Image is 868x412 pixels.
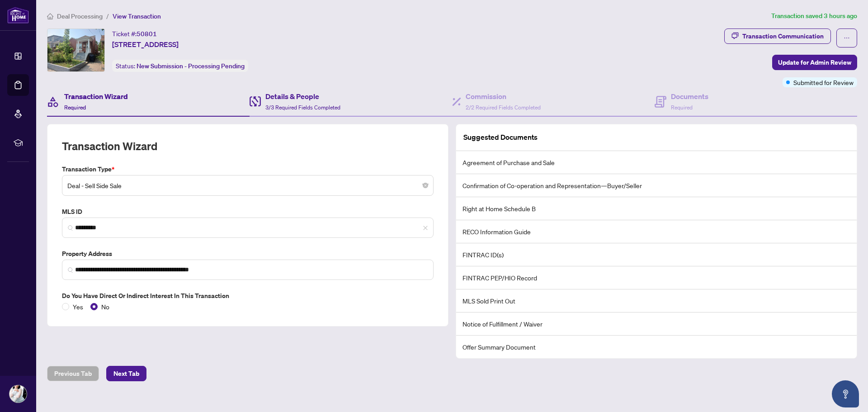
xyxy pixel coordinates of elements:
span: Next Tab [113,366,139,381]
span: ellipsis [844,35,850,41]
div: Transaction Communication [742,29,824,43]
span: 3/3 Required Fields Completed [265,104,340,111]
h4: Commission [466,91,541,102]
span: close-circle [423,183,428,188]
h2: Transaction Wizard [62,139,157,153]
label: Transaction Type [62,164,434,174]
article: Suggested Documents [463,132,538,143]
li: / [106,11,109,21]
span: Deal - Sell Side Sale [67,177,428,194]
span: Required [671,104,693,111]
button: Open asap [832,380,859,407]
span: No [98,302,113,312]
span: Deal Processing [57,12,103,20]
label: Property Address [62,249,434,259]
button: Update for Admin Review [772,55,857,70]
button: Previous Tab [47,366,99,381]
h4: Documents [671,91,708,102]
li: Agreement of Purchase and Sale [456,151,857,174]
article: Transaction saved 3 hours ago [771,11,857,21]
span: 50801 [137,30,157,38]
div: Ticket #: [112,28,157,39]
li: Notice of Fulfillment / Waiver [456,313,857,336]
span: [STREET_ADDRESS] [112,39,179,50]
li: Right at Home Schedule B [456,197,857,220]
span: New Submission - Processing Pending [137,62,245,70]
span: Yes [69,302,87,312]
span: home [47,13,53,19]
button: Next Tab [106,366,146,381]
label: Do you have direct or indirect interest in this transaction [62,291,434,301]
img: Profile Icon [9,385,27,403]
div: Status: [112,60,248,72]
img: search_icon [68,267,73,273]
img: IMG-E12332220_1.jpg [47,29,104,71]
h4: Details & People [265,91,340,102]
span: Update for Admin Review [778,55,851,70]
span: Required [64,104,86,111]
li: Confirmation of Co-operation and Representation—Buyer/Seller [456,174,857,197]
button: Transaction Communication [724,28,831,44]
h4: Transaction Wizard [64,91,128,102]
li: FINTRAC PEP/HIO Record [456,266,857,289]
span: close [423,225,428,231]
li: RECO Information Guide [456,220,857,243]
span: View Transaction [113,12,161,20]
span: 2/2 Required Fields Completed [466,104,541,111]
li: MLS Sold Print Out [456,289,857,313]
span: Submitted for Review [793,77,854,87]
li: FINTRAC ID(s) [456,243,857,266]
label: MLS ID [62,207,434,217]
li: Offer Summary Document [456,336,857,358]
img: logo [7,7,29,24]
img: search_icon [68,225,73,231]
